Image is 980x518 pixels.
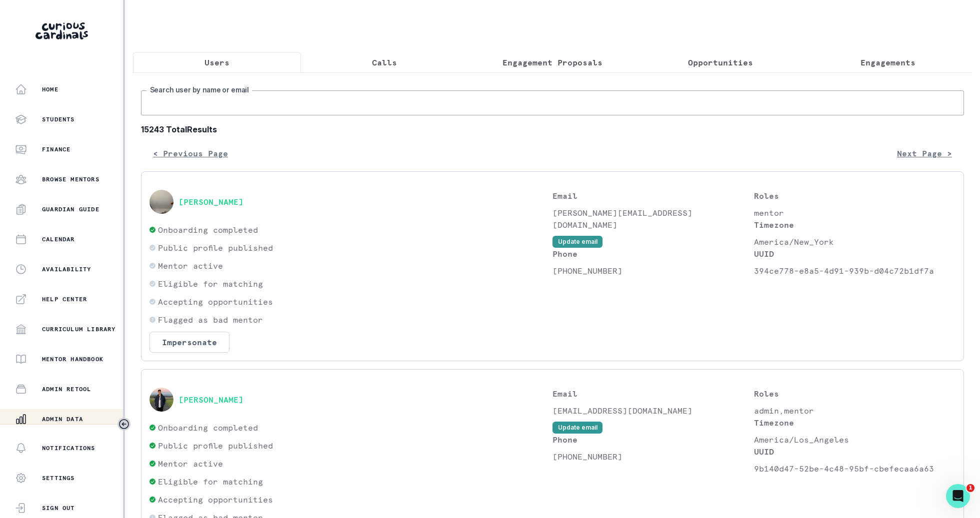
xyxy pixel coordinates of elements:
[885,143,964,163] button: Next Page >
[42,235,75,243] p: Calendar
[966,484,974,492] span: 1
[42,474,75,482] p: Settings
[149,332,229,353] button: Impersonate
[158,494,273,506] p: Accepting opportunities
[860,56,915,68] p: Engagements
[754,219,955,231] p: Timezone
[552,388,754,400] p: Email
[754,417,955,429] p: Timezone
[552,451,754,463] p: [PHONE_NUMBER]
[178,197,243,207] button: [PERSON_NAME]
[552,265,754,277] p: [PHONE_NUMBER]
[158,296,273,308] p: Accepting opportunities
[754,405,955,417] p: admin,mentor
[204,56,229,68] p: Users
[158,242,273,254] p: Public profile published
[141,123,964,135] b: 15243 Total Results
[754,248,955,260] p: UUID
[158,458,223,470] p: Mentor active
[42,325,116,333] p: Curriculum Library
[141,143,240,163] button: < Previous Page
[35,22,88,39] img: Curious Cardinals Logo
[158,422,258,434] p: Onboarding completed
[158,260,223,272] p: Mentor active
[158,440,273,452] p: Public profile published
[178,395,243,405] button: [PERSON_NAME]
[552,434,754,446] p: Phone
[158,224,258,236] p: Onboarding completed
[42,265,91,273] p: Availability
[117,418,130,431] button: Toggle sidebar
[552,248,754,260] p: Phone
[754,265,955,277] p: 394ce778-e8a5-4d91-939b-d04c72b1df7a
[42,444,95,452] p: Notifications
[158,314,263,326] p: Flagged as bad mentor
[754,207,955,219] p: mentor
[946,484,970,508] iframe: Intercom live chat
[372,56,397,68] p: Calls
[42,115,75,123] p: Students
[552,422,602,434] button: Update email
[754,434,955,446] p: America/Los_Angeles
[158,278,263,290] p: Eligible for matching
[42,85,58,93] p: Home
[754,190,955,202] p: Roles
[42,175,99,183] p: Browse Mentors
[552,190,754,202] p: Email
[42,415,83,423] p: Admin Data
[42,145,70,153] p: Finance
[754,463,955,475] p: 9b140d47-52be-4c48-95bf-cbefecaa6a63
[42,205,99,213] p: Guardian Guide
[688,56,753,68] p: Opportunities
[42,504,75,512] p: Sign Out
[42,385,91,393] p: Admin Retool
[552,236,602,248] button: Update email
[158,476,263,488] p: Eligible for matching
[754,388,955,400] p: Roles
[502,56,602,68] p: Engagement Proposals
[754,236,955,248] p: America/New_York
[552,405,754,417] p: [EMAIL_ADDRESS][DOMAIN_NAME]
[754,446,955,458] p: UUID
[552,207,754,231] p: [PERSON_NAME][EMAIL_ADDRESS][DOMAIN_NAME]
[42,355,103,363] p: Mentor Handbook
[42,295,87,303] p: Help Center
